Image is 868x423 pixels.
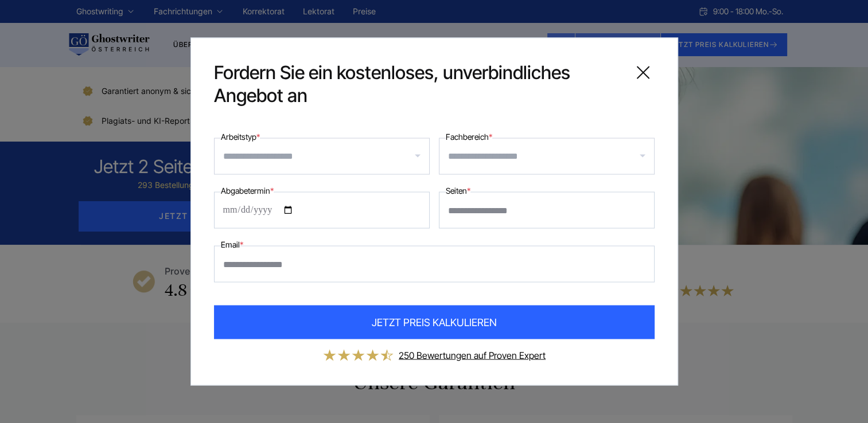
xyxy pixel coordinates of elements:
label: Seiten [446,184,470,198]
label: Fachbereich [446,130,492,144]
label: Abgabetermin [221,184,274,198]
label: Email [221,238,243,252]
button: JETZT PREIS KALKULIEREN [214,305,655,339]
label: Arbeitstyp [221,130,260,144]
a: 250 Bewertungen auf Proven Expert [399,350,546,361]
span: Fordern Sie ein kostenloses, unverbindliches Angebot an [214,61,622,107]
span: JETZT PREIS KALKULIEREN [372,315,497,330]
